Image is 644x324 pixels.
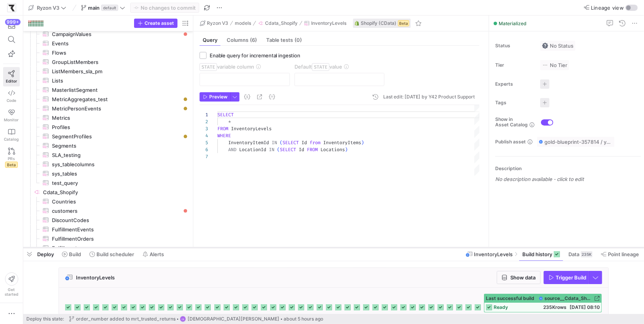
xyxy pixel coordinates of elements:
a: Code [3,86,20,106]
span: Ryzon V3 [37,5,59,11]
img: undefined [355,21,359,26]
span: Default value [294,64,342,70]
button: Ryzon V3 [198,19,230,28]
div: CB [180,316,186,322]
a: MetricAggregates_test​​​​​​​​​ [26,95,190,104]
span: AND [228,146,236,153]
span: ) [345,146,348,153]
span: LocationId [239,146,266,153]
button: Preview [200,92,230,102]
a: SegmentProfiles​​​​​​​​​ [26,132,190,141]
div: 999+ [5,19,21,25]
button: Ryzon V3 [26,3,68,13]
a: test_query​​​​​​​​​ [26,178,190,188]
a: FulfillmentOrders​​​​​​​​​ [26,234,190,243]
span: Id [299,146,304,153]
span: Events​​​​​​​​​ [52,39,181,48]
span: Tags [495,100,534,105]
button: Create asset [134,19,177,28]
a: Events​​​​​​​​​ [26,39,190,48]
button: 999+ [3,19,20,33]
button: No tierNo Tier [540,60,569,70]
a: Flows​​​​​​​​​ [26,48,190,57]
div: 5 [200,139,208,146]
a: GroupListMembers​​​​​​​​​ [26,57,190,67]
span: Cdata_Shopify [265,21,298,26]
span: STATE [200,63,217,71]
div: Last edit: [DATE] by Y42 Product Support [383,94,475,100]
div: Press SPACE to select this row. [26,113,190,122]
span: (0) [294,38,302,43]
span: InventoryItemId [228,140,269,146]
p: Description [495,166,641,171]
span: Beta [5,162,18,168]
div: 3 [200,125,208,132]
div: Press SPACE to select this row. [26,150,190,160]
button: No statusNo Status [540,41,575,51]
span: Publish asset [495,139,526,145]
a: MetricPersonEvents​​​​​​​​​ [26,104,190,113]
span: SLA_testing​​​​​​​​​ [52,151,181,160]
span: models [235,21,251,26]
div: Press SPACE to select this row. [26,215,190,225]
a: Segments​​​​​​​​​ [26,141,190,150]
span: Show in Asset Catalog [495,117,528,128]
span: main [88,5,100,11]
span: CampaignValues​​​​​​​​​ [52,30,181,39]
span: Metrics​​​​​​​​​ [52,114,181,122]
img: No tier [542,62,548,68]
span: Countries​​​​​​​​​ [52,197,181,206]
a: Cdata_Shopify​​​​​​​​ [26,188,190,197]
span: PRs [8,156,15,161]
a: sys_tablecolumns​​​​​​​​​ [26,160,190,169]
span: Editor [6,79,17,83]
div: Press SPACE to select this row. [26,141,190,150]
span: SELECT [282,140,299,146]
span: ( [280,140,282,146]
div: Press SPACE to select this row. [26,104,190,113]
span: sys_tablecolumns​​​​​​​​​ [52,160,181,169]
a: PRsBeta [3,145,20,171]
span: FROM [217,126,228,132]
div: Press SPACE to select this row. [26,29,190,39]
span: about 5 hours ago [284,316,323,322]
span: customers​​​​​​​​​ [52,207,181,215]
div: 2 [200,118,208,125]
span: Lineage view [591,5,624,11]
div: Press SPACE to select this row. [26,85,190,95]
span: Status [495,43,534,48]
div: Press SPACE to select this row. [26,132,190,141]
a: SLA_testing​​​​​​​​​ [26,150,190,160]
span: Locations [320,146,345,153]
div: Press SPACE to select this row. [26,169,190,178]
span: InventoryLevels [311,21,346,26]
a: Metrics​​​​​​​​​ [26,113,190,122]
a: Lists​​​​​​​​​ [26,76,190,85]
img: https://storage.googleapis.com/y42-prod-data-exchange/images/sBsRsYb6BHzNxH9w4w8ylRuridc3cmH4JEFn... [8,4,15,12]
a: https://storage.googleapis.com/y42-prod-data-exchange/images/sBsRsYb6BHzNxH9w4w8ylRuridc3cmH4JEFn... [3,1,20,14]
span: Segments​​​​​​​​​ [52,141,181,150]
div: Press SPACE to select this row. [26,206,190,215]
div: Press SPACE to select this row. [26,243,190,253]
span: Enable query for incremental ingestion [210,52,300,59]
span: SELECT [217,112,234,118]
div: Press SPACE to select this row. [26,57,190,67]
a: sys_tables​​​​​​​​​ [26,169,190,178]
span: Catalog [4,137,19,141]
span: order_number added to mrt_trusted_returns [76,316,176,322]
span: test_query​​​​​​​​​ [52,179,181,188]
span: Monitor [4,117,19,122]
div: 4 [200,132,208,139]
div: Press SPACE to select this row. [26,234,190,243]
button: Cdata_Shopify [256,19,300,28]
div: Press SPACE to select this row. [26,160,190,169]
span: ListMembers_sla_pm​​​​​​​​​ [52,67,181,76]
span: Columns [227,38,257,43]
button: maindefault [79,3,127,13]
span: Materialized [499,21,527,26]
a: CampaignValues​​​​​​​​​ [26,29,190,39]
span: ) [361,140,364,146]
div: Press SPACE to select this row. [26,67,190,76]
span: Experts [495,81,534,87]
span: from [310,140,320,146]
